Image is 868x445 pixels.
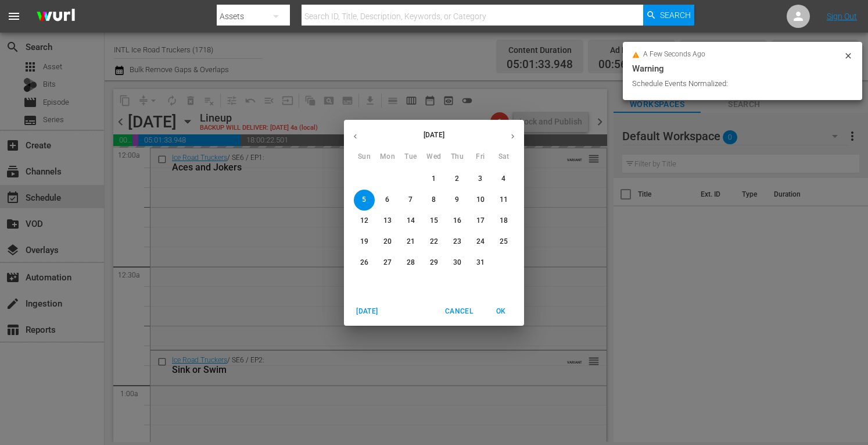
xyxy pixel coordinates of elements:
button: 12 [354,211,375,232]
p: 8 [432,195,436,205]
button: [DATE] [349,302,386,321]
button: 18 [493,211,514,232]
button: 10 [470,190,491,211]
p: 9 [455,195,459,205]
button: OK [482,302,519,321]
button: 30 [447,252,468,273]
span: Search [660,5,691,26]
p: 30 [453,258,461,268]
span: Mon [377,151,398,163]
p: 1 [432,174,436,184]
button: 3 [470,169,491,190]
p: 16 [453,216,461,226]
p: 2 [455,174,459,184]
p: 15 [430,216,438,226]
button: 20 [377,232,398,252]
p: 12 [360,216,368,226]
a: Sign Out [827,12,857,21]
img: ans4CAIJ8jUAAAAAAAAAAAAAAAAAAAAAAAAgQb4GAAAAAAAAAAAAAAAAAAAAAAAAJMjXAAAAAAAAAAAAAAAAAAAAAAAAgAT5G... [28,3,84,30]
p: 19 [360,237,368,247]
button: 2 [447,169,468,190]
button: 16 [447,211,468,232]
span: [DATE] [353,305,381,318]
button: 26 [354,252,375,273]
p: 4 [501,174,505,184]
button: 1 [424,169,444,190]
button: 13 [377,211,398,232]
button: 21 [400,232,421,252]
p: 14 [407,216,415,226]
span: menu [7,9,21,23]
button: 28 [400,252,421,273]
p: 17 [476,216,485,226]
div: Schedule Events Normalized: [632,78,841,90]
button: 19 [354,232,375,252]
p: 20 [383,237,392,247]
button: Cancel [440,302,478,321]
p: 29 [430,258,438,268]
div: Warning [632,62,853,76]
button: 27 [377,252,398,273]
span: OK [487,305,515,318]
p: 5 [362,195,366,205]
p: 3 [478,174,482,184]
button: 11 [493,190,514,211]
p: 26 [360,258,368,268]
p: 31 [476,258,485,268]
button: 8 [424,190,444,211]
p: 25 [500,237,508,247]
button: 9 [447,190,468,211]
button: 6 [377,190,398,211]
p: 27 [383,258,392,268]
button: 25 [493,232,514,252]
p: 13 [383,216,392,226]
p: [DATE] [367,130,501,140]
span: Cancel [445,305,473,318]
span: Sat [493,151,514,163]
button: 14 [400,211,421,232]
p: 11 [500,195,508,205]
button: 15 [424,211,444,232]
button: 23 [447,232,468,252]
button: 31 [470,252,491,273]
button: 24 [470,232,491,252]
button: 4 [493,169,514,190]
p: 22 [430,237,438,247]
button: 17 [470,211,491,232]
p: 10 [476,195,485,205]
span: a few seconds ago [643,50,705,59]
p: 7 [408,195,413,205]
button: 5 [354,190,375,211]
span: Wed [424,151,444,163]
span: Tue [400,151,421,163]
span: Thu [447,151,468,163]
p: 18 [500,216,508,226]
span: Sun [354,151,375,163]
button: 22 [424,232,444,252]
button: 7 [400,190,421,211]
button: 29 [424,252,444,273]
p: 21 [407,237,415,247]
p: 24 [476,237,485,247]
p: 6 [385,195,389,205]
p: 23 [453,237,461,247]
span: Fri [470,151,491,163]
p: 28 [407,258,415,268]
